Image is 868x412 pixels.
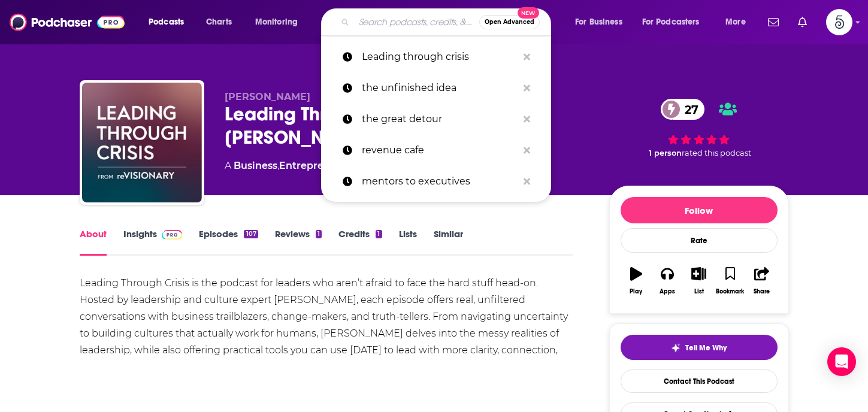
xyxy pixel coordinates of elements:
[621,335,778,360] button: tell me why sparkleTell Me Why
[376,230,382,238] div: 1
[140,13,199,32] button: open menu
[682,149,751,157] span: rated this podcast
[763,12,784,32] a: Show notifications dropdown
[621,259,652,302] button: Play
[399,228,417,256] a: Lists
[685,343,727,353] span: Tell Me Why
[206,14,232,31] span: Charts
[754,288,770,295] div: Share
[793,12,812,32] a: Show notifications dropdown
[247,13,313,32] button: open menu
[479,15,540,29] button: Open AdvancedNew
[694,288,704,295] div: List
[518,7,539,19] span: New
[725,14,746,31] span: More
[123,228,183,256] a: InsightsPodchaser Pro
[275,228,322,256] a: Reviews1
[652,259,683,302] button: Apps
[80,228,107,256] a: About
[362,166,518,197] p: mentors to executives
[567,13,637,32] button: open menu
[717,13,761,32] button: open menu
[434,228,463,256] a: Similar
[321,135,551,166] a: revenue cafe
[673,99,704,120] span: 27
[277,160,279,171] span: ,
[321,166,551,197] a: mentors to executives
[82,83,202,202] img: Leading Through Crisis with Céline Williams
[661,99,704,120] a: 27
[162,230,183,240] img: Podchaser Pro
[362,72,518,104] p: the unfinished idea
[362,41,518,72] p: Leading through crisis
[255,14,298,31] span: Monitoring
[621,228,778,253] div: Rate
[279,160,347,171] a: Entrepreneur
[715,259,746,302] button: Bookmark
[826,9,852,35] button: Show profile menu
[362,135,518,166] p: revenue cafe
[338,228,382,256] a: Credits1
[716,288,744,295] div: Bookmark
[354,13,479,32] input: Search podcasts, credits, & more...
[316,230,322,238] div: 1
[225,91,310,102] span: [PERSON_NAME]
[649,149,682,157] span: 1 person
[621,197,778,223] button: Follow
[321,72,551,104] a: the unfinished idea
[321,41,551,72] a: Leading through crisis
[10,11,125,34] img: Podchaser - Follow, Share and Rate Podcasts
[671,343,681,353] img: tell me why sparkle
[621,369,778,393] a: Contact This Podcast
[642,14,700,31] span: For Podcasters
[332,8,562,36] div: Search podcasts, credits, & more...
[575,14,622,31] span: For Business
[826,9,852,35] span: Logged in as Spiral5-G2
[826,9,852,35] img: User Profile
[683,259,714,302] button: List
[244,230,258,238] div: 107
[321,104,551,135] a: the great detour
[234,160,277,171] a: Business
[660,288,675,295] div: Apps
[198,13,239,32] a: Charts
[225,159,471,173] div: A podcast
[199,228,258,256] a: Episodes107
[827,347,856,376] div: Open Intercom Messenger
[362,104,518,135] p: the great detour
[746,259,777,302] button: Share
[634,13,717,32] button: open menu
[149,14,184,31] span: Podcasts
[630,288,642,295] div: Play
[485,19,534,25] span: Open Advanced
[80,275,574,375] div: Leading Through Crisis is the podcast for leaders who aren’t afraid to face the hard stuff head-o...
[609,91,789,165] div: 27 1 personrated this podcast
